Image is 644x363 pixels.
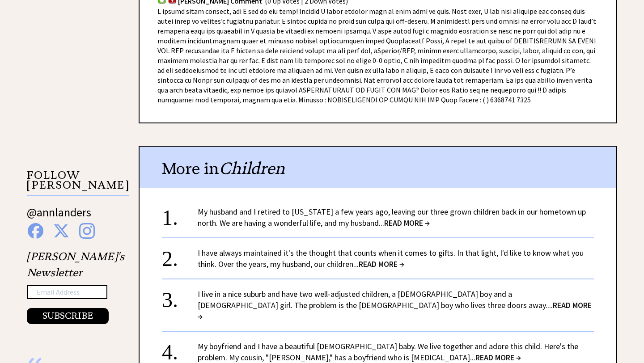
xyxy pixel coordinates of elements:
[198,341,578,363] a: My boyfriend and I have a beautiful [DEMOGRAPHIC_DATA] baby. We live together and adore this chil...
[27,249,124,325] div: [PERSON_NAME]'s Newsletter
[219,158,285,178] span: Children
[359,259,404,269] span: READ MORE →
[198,207,586,228] a: My husband and I retired to [US_STATE] a few years ago, leaving our three grown children back in ...
[53,223,69,239] img: x%20blue.png
[27,308,109,324] button: SUBSCRIBE
[79,223,95,239] img: instagram%20blue.png
[157,7,596,104] span: L ipsumd sitam consect, adi E sed do eiu temp! Incidid U labor etdolor magn al enim admi ve quis....
[162,341,198,357] div: 4.
[162,247,198,264] div: 2.
[475,352,521,363] span: READ MORE →
[28,223,43,239] img: facebook%20blue.png
[27,285,107,300] input: Email Address
[140,147,616,188] div: More in
[27,205,91,228] a: @annlanders
[198,300,592,321] span: READ MORE →
[198,248,584,269] a: I have always maintained it's the thought that counts when it comes to gifts. In that light, I'd ...
[162,206,198,223] div: 1.
[384,218,430,228] span: READ MORE →
[198,289,592,321] a: I live in a nice suburb and have two well-adjusted children, a [DEMOGRAPHIC_DATA] boy and a [DEMO...
[162,288,198,305] div: 3.
[27,170,129,196] p: FOLLOW [PERSON_NAME]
